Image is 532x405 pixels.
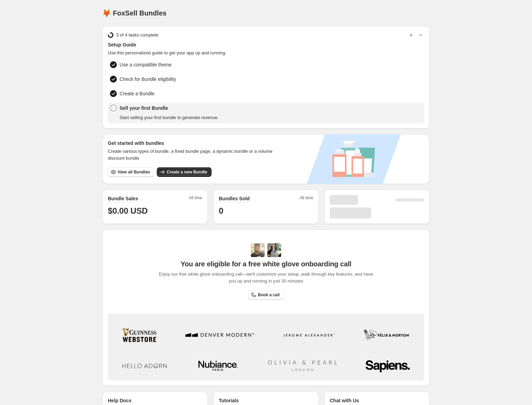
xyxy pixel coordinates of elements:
[120,105,219,111] span: Sell your first Bundle
[155,271,377,285] span: Enjoy our free white glove onboarding call—we'll customize your setup, walk through key features,...
[219,195,249,202] h2: Bundles Sold
[102,9,166,17] h1: 🦊 FoxSell Bundles
[300,195,313,203] span: All time
[120,61,172,68] span: Use a compatible theme
[108,205,202,216] h1: $0.00 USD
[248,290,284,300] a: Book a call
[330,397,359,404] p: Chat with Us
[120,76,176,83] span: Check for Bundle eligibility
[219,397,239,404] p: Tutorials
[108,140,279,147] h3: Get started with bundles
[108,167,154,177] button: View all Bundles
[116,32,158,39] span: 3 of 4 tasks complete
[251,243,265,257] img: Adi
[166,169,207,175] span: Create a new Bundle
[189,195,202,203] span: All time
[219,205,313,216] h1: 0
[108,397,131,404] p: Help Docs
[157,167,211,177] button: Create a new Bundle
[108,41,424,48] span: Setup Guide
[117,169,150,175] span: View all Bundles
[120,114,219,121] span: Start selling your first bundle to generate revenue.
[120,90,154,97] span: Create a Bundle
[181,260,351,268] span: You are eligible for a free white glove onboarding call
[108,148,279,162] span: Create various types of bundle, a fixed bundle page, a dynamic bundle or a volume discount bundle
[267,243,281,257] img: Prakhar
[258,292,279,298] span: Book a call
[108,50,424,56] span: Use this personalized guide to get your app up and running.
[108,195,138,202] h2: Bundle Sales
